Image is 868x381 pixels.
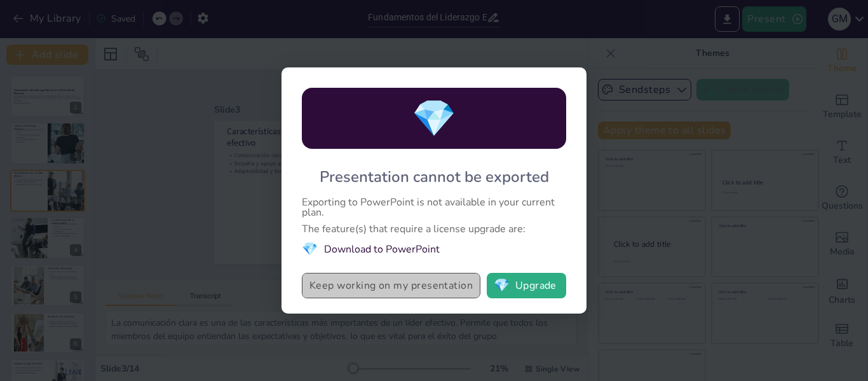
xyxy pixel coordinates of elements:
span: diamond [494,279,510,292]
button: diamondUpgrade [487,273,566,298]
li: Download to PowerPoint [302,240,566,258]
button: Keep working on my presentation [302,273,480,298]
div: The feature(s) that require a license upgrade are: [302,224,566,234]
div: Presentation cannot be exported [320,167,549,187]
div: Exporting to PowerPoint is not available in your current plan. [302,197,566,218]
span: diamond [412,94,456,143]
span: diamond [302,240,318,258]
